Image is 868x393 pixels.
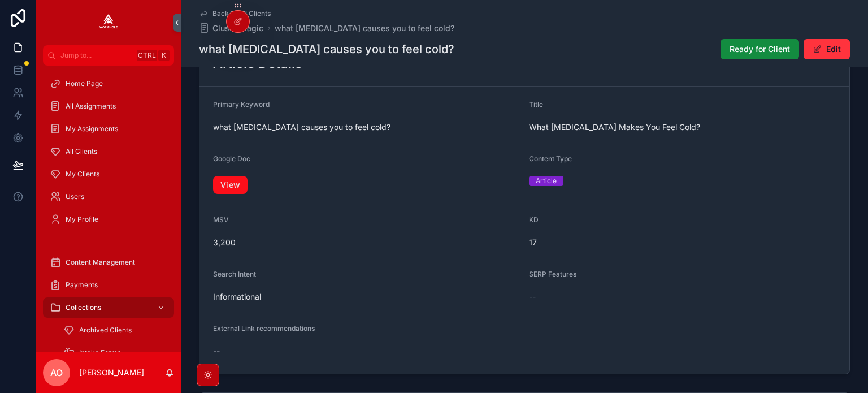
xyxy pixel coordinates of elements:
span: Title [529,100,543,109]
span: Home Page [66,79,103,88]
a: Archived Clients [57,320,174,340]
span: MSV [213,215,229,224]
img: App logo [99,14,118,32]
span: -- [213,346,220,357]
span: Intake Forms [79,348,121,357]
span: All Clients [66,147,97,156]
span: All Assignments [66,102,116,111]
span: Collections [66,303,101,312]
span: what [MEDICAL_DATA] causes you to feel cold? [213,122,520,133]
a: Home Page [43,74,174,94]
span: Content Type [529,154,572,163]
a: Users [43,187,174,207]
span: SERP Features [529,270,576,278]
span: 3,200 [213,237,520,248]
span: Back to All Clients [212,9,271,18]
span: What [MEDICAL_DATA] Makes You Feel Cold? [529,122,836,133]
span: External Link recommendations [213,324,315,332]
span: Google Doc [213,154,250,163]
a: My Clients [43,164,174,184]
span: Payments [66,280,98,290]
span: My Clients [66,170,99,179]
a: Collections [43,297,174,318]
a: Payments [43,275,174,295]
span: AO [50,366,63,379]
p: [PERSON_NAME] [79,367,144,378]
span: Content Management [66,258,135,267]
a: All Assignments [43,96,174,116]
span: Informational [213,291,520,303]
a: Content Management [43,252,174,273]
button: Edit [804,39,850,59]
span: Ready for Client [730,44,790,55]
button: Jump to...CtrlK [43,45,174,66]
span: K [159,51,168,60]
a: ClusterMagic [199,23,263,34]
a: View [213,176,248,194]
span: ClusterMagic [212,23,263,34]
a: My Profile [43,209,174,230]
span: KD [529,215,539,224]
span: My Assignments [66,124,118,133]
a: Intake Forms [57,343,174,363]
a: All Clients [43,141,174,162]
span: Users [66,192,84,201]
div: scrollable content [36,66,181,352]
a: My Assignments [43,119,174,139]
span: -- [529,291,536,303]
span: Primary Keyword [213,100,270,109]
button: Ready for Client [721,39,799,59]
span: My Profile [66,215,98,224]
h1: what [MEDICAL_DATA] causes you to feel cold? [199,41,454,57]
a: what [MEDICAL_DATA] causes you to feel cold? [275,23,454,34]
span: Archived Clients [79,326,132,335]
a: Back to All Clients [199,9,271,18]
span: 17 [529,237,836,248]
div: Article [536,176,557,186]
span: Ctrl [137,50,157,61]
span: Search Intent [213,270,256,278]
span: Jump to... [60,51,132,60]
